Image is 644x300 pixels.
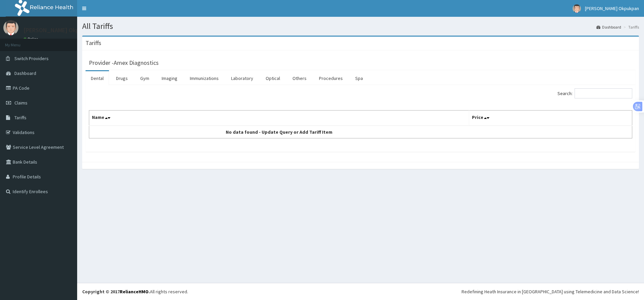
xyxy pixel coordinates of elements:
[86,40,101,46] h3: Tariffs
[86,71,109,85] a: Dental
[89,126,469,138] td: No data found - Update Query or Add Tariff Item
[469,111,632,126] th: Price
[156,71,183,85] a: Imaging
[462,288,639,295] div: Redefining Heath Insurance in [GEOGRAPHIC_DATA] using Telemedicine and Data Science!
[23,27,95,33] p: [PERSON_NAME] Okpukpan
[111,71,133,85] a: Drugs
[14,70,36,76] span: Dashboard
[287,71,312,85] a: Others
[89,60,159,66] h3: Provider - Amex Diagnostics
[14,115,26,121] span: Tariffs
[557,88,632,98] label: Search:
[585,5,639,11] span: [PERSON_NAME] Okpukpan
[596,24,621,30] a: Dashboard
[260,71,285,85] a: Optical
[82,22,639,31] h1: All Tariffs
[14,55,49,61] span: Switch Providers
[14,100,28,106] span: Claims
[89,111,469,126] th: Name
[573,4,581,13] img: User Image
[120,289,149,295] a: RelianceHMO
[575,88,632,98] input: Search:
[3,20,18,35] img: User Image
[350,71,368,85] a: Spa
[135,71,155,85] a: Gym
[226,71,259,85] a: Laboratory
[23,37,40,41] a: Online
[184,71,224,85] a: Immunizations
[82,289,150,295] strong: Copyright © 2017 .
[77,283,644,300] footer: All rights reserved.
[622,24,639,30] li: Tariffs
[314,71,348,85] a: Procedures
